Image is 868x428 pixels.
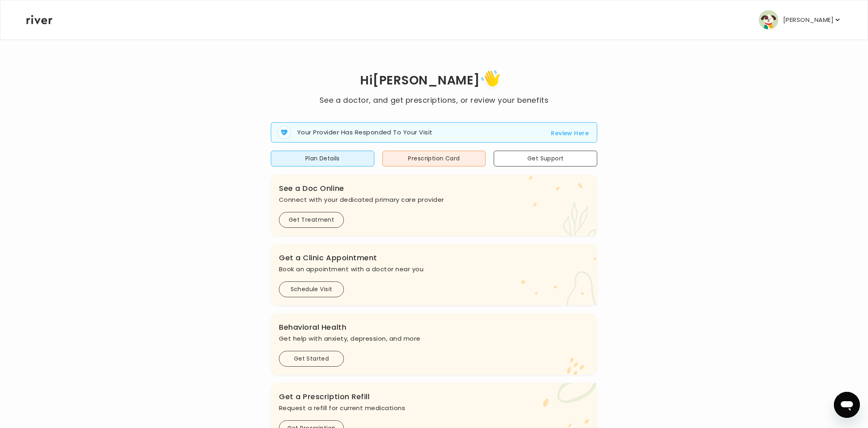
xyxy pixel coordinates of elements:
[759,10,842,30] button: user avatar[PERSON_NAME]
[759,10,778,30] img: user avatar
[279,183,589,194] h3: See a Doc Online
[279,402,589,414] p: Request a refill for current medications
[279,351,344,367] button: Get Started
[279,391,589,402] h3: Get a Prescription Refill
[279,252,589,264] h3: Get a Clinic Appointment
[783,14,833,26] p: [PERSON_NAME]
[279,333,589,344] p: Get help with anxiety, depression, and more
[320,95,548,106] p: See a doctor, and get prescriptions, or review your benefits
[551,128,589,138] button: Review Here
[834,392,860,418] iframe: Button to launch messaging window
[279,194,589,205] p: Connect with your dedicated primary care provider
[279,212,344,228] button: Get Treatment
[382,151,486,166] button: Prescription Card
[279,322,589,333] h3: Behavioral Health
[279,281,344,297] button: Schedule Visit
[494,151,597,166] button: Get Support
[297,128,433,137] p: Your Provider Has Responded To Your Visit
[320,67,548,95] h1: Hi [PERSON_NAME]
[279,264,589,275] p: Book an appointment with a doctor near you
[271,151,374,166] button: Plan Details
